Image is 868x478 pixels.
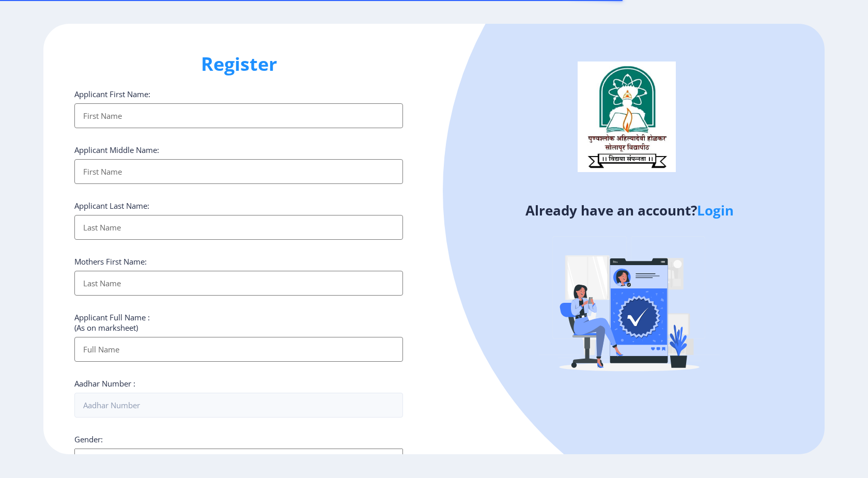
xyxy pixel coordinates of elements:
input: Full Name [74,337,403,362]
img: logo [578,61,676,172]
input: First Name [74,159,403,184]
label: Mothers First Name: [74,256,147,267]
input: Last Name [74,271,403,296]
label: Applicant First Name: [74,89,150,99]
label: Applicant Full Name : (As on marksheet) [74,312,150,333]
input: Aadhar Number [74,393,403,418]
label: Aadhar Number : [74,378,135,389]
label: Applicant Last Name: [74,201,149,211]
h1: Register [74,52,403,76]
label: Applicant Middle Name: [74,145,159,155]
a: Login [697,201,734,220]
input: Last Name [74,215,403,240]
h4: Already have an account? [442,202,817,219]
img: Verified-rafiki.svg [539,217,720,397]
label: Gender: [74,434,103,444]
input: First Name [74,103,403,128]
